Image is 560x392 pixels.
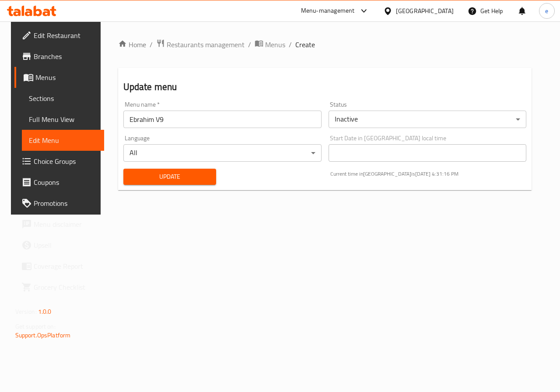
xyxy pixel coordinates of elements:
nav: breadcrumb [118,39,532,50]
span: Get support on: [15,321,56,332]
a: Promotions [14,193,105,214]
span: 1.0.0 [38,306,52,317]
a: Menus [14,67,105,88]
a: Sections [22,88,105,109]
li: / [289,39,292,50]
a: Grocery Checklist [14,277,105,298]
span: Upsell [34,240,98,250]
span: Edit Menu [29,135,98,146]
span: Menus [35,72,98,83]
h2: Update menu [123,80,527,94]
div: All [123,144,322,162]
a: Support.OpsPlatform [15,330,71,341]
li: / [150,39,153,50]
span: Full Menu View [29,114,98,125]
div: Menu-management [301,6,355,16]
button: Update [123,169,216,185]
span: Coupons [34,177,98,187]
a: Upsell [14,235,105,256]
a: Coupons [14,172,105,193]
span: Promotions [34,198,98,208]
span: Restaurants management [167,39,245,50]
p: Current time in [GEOGRAPHIC_DATA] is [DATE] 4:31:16 PM [330,170,527,178]
span: Create [295,39,315,50]
a: Home [118,39,146,50]
a: Menus [255,39,285,50]
span: Coverage Report [34,261,98,271]
a: Restaurants management [156,39,245,50]
div: [GEOGRAPHIC_DATA] [396,6,454,16]
span: Edit Restaurant [34,30,98,41]
span: Sections [29,93,98,104]
a: Full Menu View [22,109,105,130]
a: Coverage Report [14,256,105,277]
span: e [545,6,548,16]
a: Menu disclaimer [14,214,105,235]
span: Branches [34,51,98,62]
input: Please enter Menu name [123,111,322,128]
a: Choice Groups [14,151,105,172]
span: Choice Groups [34,156,98,167]
div: Inactive [329,111,527,128]
span: Menus [265,39,285,50]
span: Update [130,171,209,182]
span: Menu disclaimer [34,219,98,229]
a: Edit Menu [22,130,105,151]
a: Branches [14,46,105,67]
li: / [248,39,251,50]
span: Version: [15,306,37,317]
span: Grocery Checklist [34,282,98,292]
a: Edit Restaurant [14,25,105,46]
